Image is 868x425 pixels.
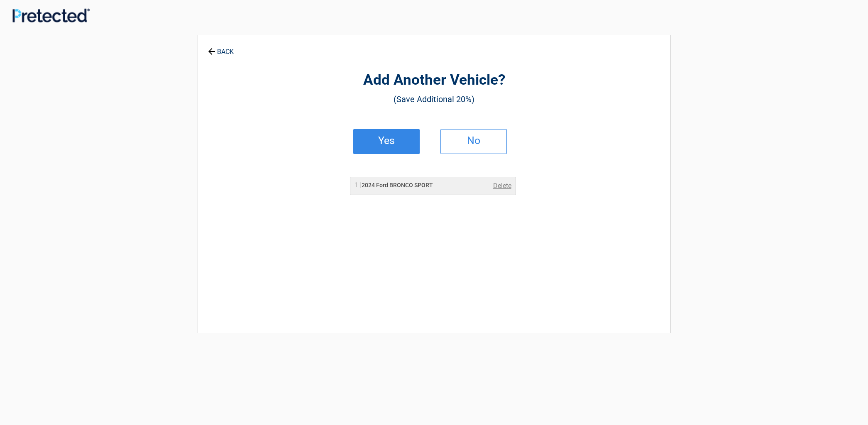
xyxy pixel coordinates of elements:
[493,181,511,191] a: Delete
[355,181,362,189] span: 1 |
[244,71,625,90] h2: Add Another Vehicle?
[362,138,411,144] h2: Yes
[12,8,90,22] img: Main Logo
[355,181,433,190] h2: 2024 Ford BRONCO SPORT
[206,41,235,55] a: BACK
[244,92,625,106] h3: (Save Additional 20%)
[449,138,498,144] h2: No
